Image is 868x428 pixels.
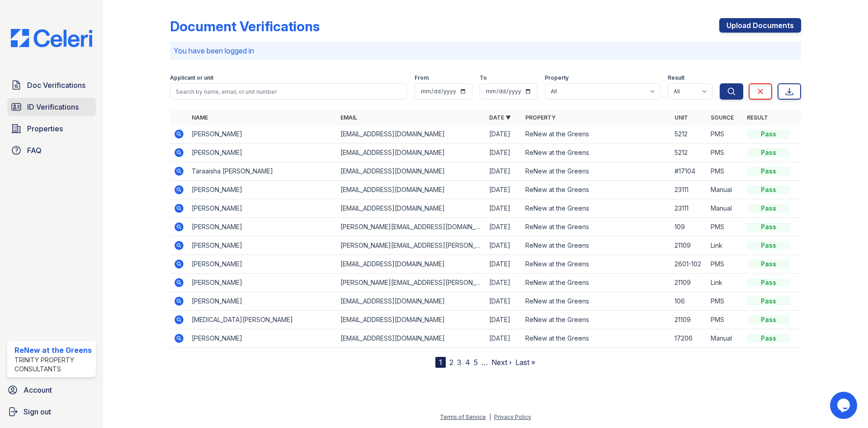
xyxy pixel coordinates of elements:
td: [PERSON_NAME] [188,236,337,255]
div: 1 [435,357,446,368]
td: 21109 [671,236,707,255]
td: 2601-102 [671,255,707,274]
td: 23111 [671,181,707,199]
td: [DATE] [486,199,522,218]
div: | [489,414,491,420]
a: Source [711,114,734,121]
div: Pass [747,334,790,343]
td: [DATE] [486,236,522,255]
td: [EMAIL_ADDRESS][DOMAIN_NAME] [337,311,486,329]
a: Unit [675,114,688,121]
div: Pass [747,185,790,194]
td: [DATE] [486,162,522,181]
td: ReNew at the Greens [522,181,670,199]
div: Pass [747,148,790,157]
td: 109 [671,218,707,236]
td: [DATE] [486,144,522,162]
td: [EMAIL_ADDRESS][DOMAIN_NAME] [337,292,486,311]
td: PMS [707,218,743,236]
a: ID Verifications [7,98,96,116]
a: Last » [515,358,535,367]
span: Properties [27,123,63,134]
a: Properties [7,120,96,138]
td: ReNew at the Greens [522,144,670,162]
td: [DATE] [486,255,522,274]
div: Document Verifications [170,18,320,34]
iframe: chat widget [830,392,859,419]
td: [MEDICAL_DATA][PERSON_NAME] [188,311,337,329]
td: [EMAIL_ADDRESS][DOMAIN_NAME] [337,144,486,162]
td: [PERSON_NAME][EMAIL_ADDRESS][DOMAIN_NAME] [337,218,486,236]
td: 21109 [671,274,707,292]
td: ReNew at the Greens [522,236,670,255]
span: Doc Verifications [27,80,85,91]
td: PMS [707,125,743,144]
td: [PERSON_NAME] [188,292,337,311]
td: 17206 [671,329,707,348]
td: [PERSON_NAME] [188,144,337,162]
td: Taraaisha [PERSON_NAME] [188,162,337,181]
td: [EMAIL_ADDRESS][DOMAIN_NAME] [337,255,486,274]
a: Result [747,114,768,121]
td: [DATE] [486,329,522,348]
a: Account [4,381,99,399]
td: ReNew at the Greens [522,255,670,274]
a: Property [525,114,556,121]
td: ReNew at the Greens [522,218,670,236]
td: PMS [707,144,743,162]
a: Name [192,114,208,121]
td: Manual [707,329,743,348]
div: Pass [747,130,790,139]
a: FAQ [7,141,96,159]
td: ReNew at the Greens [522,292,670,311]
td: PMS [707,292,743,311]
div: Pass [747,167,790,176]
button: Sign out [4,403,99,421]
td: ReNew at the Greens [522,274,670,292]
td: ReNew at the Greens [522,199,670,218]
td: [PERSON_NAME] [188,255,337,274]
td: [DATE] [486,125,522,144]
input: Search by name, email, or unit number [170,83,407,100]
a: Email [340,114,357,121]
a: 5 [474,358,478,367]
div: Pass [747,315,790,324]
label: To [480,74,487,82]
td: PMS [707,255,743,274]
td: [EMAIL_ADDRESS][DOMAIN_NAME] [337,199,486,218]
td: [EMAIL_ADDRESS][DOMAIN_NAME] [337,162,486,181]
p: You have been logged in [174,45,797,56]
label: From [415,74,429,82]
div: Pass [747,204,790,213]
div: ReNew at the Greens [14,345,92,356]
a: 4 [465,358,470,367]
td: ReNew at the Greens [522,329,670,348]
span: ID Verifications [27,101,79,112]
td: ReNew at the Greens [522,311,670,329]
td: PMS [707,162,743,181]
td: ReNew at the Greens [522,125,670,144]
td: [EMAIL_ADDRESS][DOMAIN_NAME] [337,125,486,144]
td: Link [707,274,743,292]
td: #17104 [671,162,707,181]
td: [PERSON_NAME][EMAIL_ADDRESS][PERSON_NAME][DOMAIN_NAME] [337,274,486,292]
div: Pass [747,222,790,231]
td: 106 [671,292,707,311]
a: Doc Verifications [7,76,96,94]
label: Applicant or unit [170,74,213,82]
div: Pass [747,297,790,306]
td: [DATE] [486,218,522,236]
div: Pass [747,241,790,250]
a: 3 [457,358,462,367]
td: [PERSON_NAME] [188,218,337,236]
div: Pass [747,260,790,269]
div: Pass [747,278,790,287]
td: [DATE] [486,274,522,292]
span: … [481,357,488,368]
div: Trinity Property Consultants [14,356,92,374]
label: Result [668,74,684,82]
span: Account [24,385,52,395]
td: [PERSON_NAME] [188,125,337,144]
td: [DATE] [486,292,522,311]
td: 23111 [671,199,707,218]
